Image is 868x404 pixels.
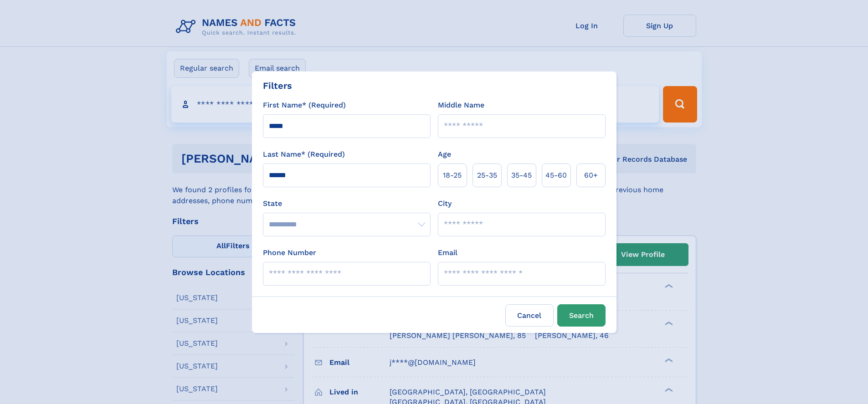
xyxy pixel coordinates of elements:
[545,170,567,181] span: 45‑60
[438,198,452,209] label: City
[557,304,606,327] button: Search
[263,149,345,160] label: Last Name* (Required)
[438,100,484,111] label: Middle Name
[263,79,292,92] div: Filters
[443,170,462,181] span: 18‑25
[438,247,457,258] label: Email
[263,100,346,111] label: First Name* (Required)
[584,170,598,181] span: 60+
[511,170,532,181] span: 35‑45
[477,170,497,181] span: 25‑35
[505,304,554,327] label: Cancel
[438,149,451,160] label: Age
[263,247,316,258] label: Phone Number
[263,198,431,209] label: State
